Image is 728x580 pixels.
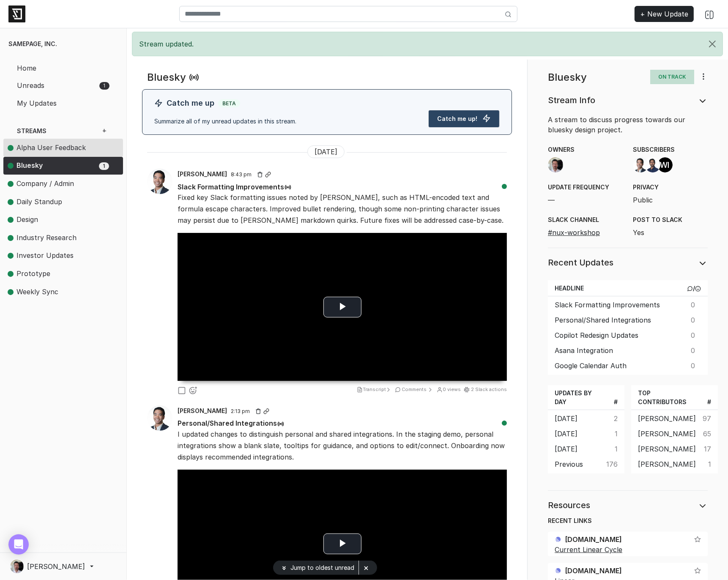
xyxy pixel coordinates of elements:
[16,287,58,296] span: Weekly Sync
[603,410,624,426] td: 2
[16,197,62,206] span: Daily Standup
[10,94,116,112] a: My Updates
[8,40,57,47] span: Samepage, Inc.
[548,410,603,426] td: [DATE]
[3,247,116,265] a: Investor Updates
[437,386,461,392] span: 0 views
[548,357,680,375] td: Google Calendar Auth
[680,357,708,375] td: 0
[189,74,199,82] a: Read new updates
[3,211,116,229] a: Design
[680,296,708,312] td: 0
[548,501,687,509] h5: Resources
[603,456,624,473] td: 176
[99,126,109,135] span: +
[8,534,29,555] div: Open Intercom Messenger
[3,157,116,175] a: Bluesky 1
[16,251,74,260] span: Investor Updates
[3,193,116,211] a: Daily Standup
[631,456,699,473] td: [PERSON_NAME]
[147,169,172,194] img: Jason Wu
[555,536,561,543] img: 9a4f69a1-21b8-4d17-82fa-43c634b74d9f
[565,566,622,575] span: [DOMAIN_NAME]
[548,157,563,172] img: Paul Wicker
[548,96,687,104] h5: Stream Info
[132,32,723,56] div: Stream updated.
[147,70,186,82] h4: Bluesky
[178,170,231,178] a: [PERSON_NAME]
[16,161,43,170] span: Bluesky
[603,440,624,456] td: 1
[10,122,90,139] a: Streams
[635,6,694,22] a: + New Update
[8,178,97,189] span: Company / Admin
[565,535,622,544] span: [DOMAIN_NAME]
[3,265,116,283] a: Prototype
[93,122,116,139] a: +
[99,162,109,170] span: 1
[178,170,227,178] span: [PERSON_NAME]
[548,516,708,525] span: Recent Links
[178,406,231,415] a: [PERSON_NAME]
[178,407,227,414] span: [PERSON_NAME]
[680,312,708,327] td: 0
[357,386,393,392] span: Transcript
[633,145,708,154] span: Subscribers
[277,418,285,429] button: Read this update to me
[231,171,252,178] span: 8:43 pm
[307,145,345,158] span: [DATE]
[548,385,603,410] th: Updates by Day
[548,258,687,267] h5: Recent Updates
[178,181,292,192] span: Slack Formatting Improvements
[273,561,359,575] button: Jump to oldest unread
[631,385,699,410] th: Top Contributors
[650,70,694,84] span: On Track
[17,80,97,90] span: Unreads
[16,233,77,242] span: Industry Research
[8,197,97,208] span: Daily Standup
[27,561,85,572] span: [PERSON_NAME]
[699,385,718,410] th: #
[3,229,116,247] a: Industry Research
[8,287,97,298] span: Weekly Sync
[3,175,116,193] a: Company / Admin
[603,425,624,440] td: 1
[548,145,623,154] span: Owners
[548,456,603,473] td: Previous
[543,115,713,135] div: A stream to discuss progress towards our bluesky design project.
[548,296,680,312] td: Slack Formatting Improvements
[149,117,423,128] div: Summarize all of my unread updates in this stream.
[3,139,116,157] a: Alpha User Feedback
[633,183,708,192] span: Privacy
[8,142,97,153] span: Alpha User Feedback
[548,342,680,357] td: Asana Integration
[16,269,50,278] span: Prototype
[178,233,507,381] div: Video Player
[178,386,188,394] a: Mark as Read
[8,160,97,171] span: Bluesky
[16,143,86,152] span: Alpha User Feedback
[548,70,640,82] h4: Bluesky
[680,342,708,357] td: 0
[680,280,708,296] th: /
[699,425,718,440] td: 65
[548,183,623,192] span: Update Frequency
[178,192,507,227] p: Fixed key Slack formatting issues noted by [PERSON_NAME], such as HTML-encoded text and formula e...
[147,405,172,431] img: Jason Wu
[548,280,680,296] th: Headline
[657,157,673,172] img: wi
[16,179,74,188] span: Company / Admin
[603,385,624,410] th: #
[178,417,285,429] span: Personal/Shared Integrations
[645,157,660,172] img: Sahil Jain
[17,63,97,73] span: Home
[323,533,361,554] button: Play Video
[633,215,708,224] span: Post to Slack
[548,215,623,224] span: Slack Channel
[16,215,38,224] span: Design
[548,440,603,456] td: [DATE]
[323,297,361,317] button: Play Video
[543,183,628,205] div: —
[10,560,116,573] a: [PERSON_NAME]
[8,214,97,225] span: Design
